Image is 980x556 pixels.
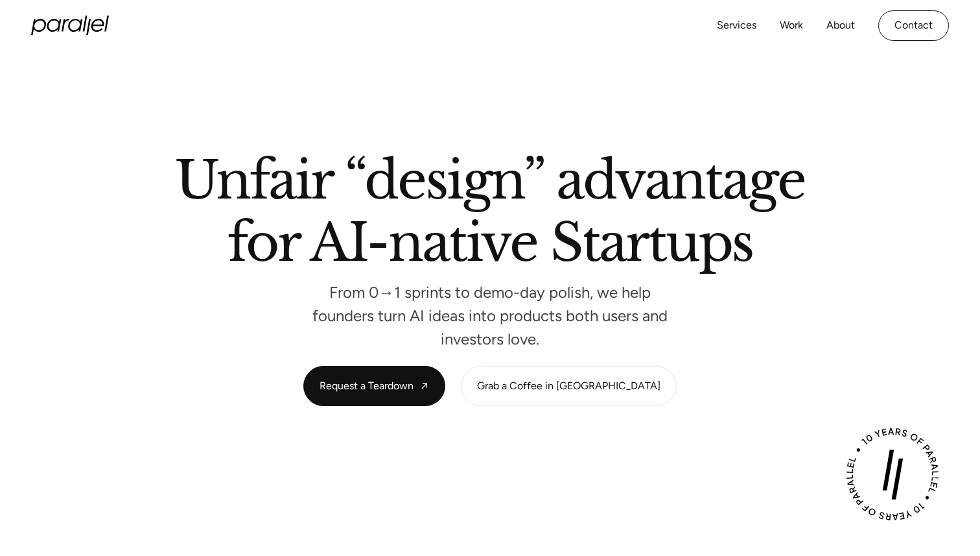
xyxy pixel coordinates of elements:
a: Services [717,16,756,35]
p: From 0→1 sprints to demo-day polish, we help founders turn AI ideas into products both users and ... [296,287,684,345]
a: Work [780,16,803,35]
a: home [31,16,109,35]
a: Contact [878,10,949,41]
h1: Unfair “design” advantage for AI-native Startups [121,155,859,261]
a: About [826,16,855,35]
